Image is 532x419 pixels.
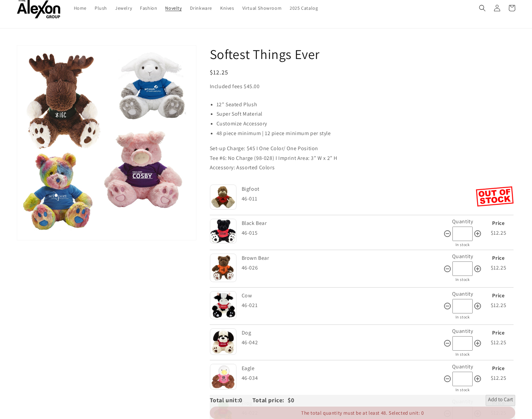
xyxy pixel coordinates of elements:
[476,186,514,206] img: Out of Stock Bigfoot
[452,290,473,297] label: Quantity
[483,219,514,228] div: Price
[443,241,482,248] div: In stock
[483,328,514,338] div: Price
[452,363,473,370] label: Quantity
[475,1,490,15] summary: Search
[210,395,288,406] div: Total unit: Total price:
[190,5,212,11] span: Drinkware
[216,129,515,138] li: 48 piece minimum | 12 piece minimum per style
[443,386,482,394] div: In stock
[216,100,515,110] li: 12” Seated Plush
[74,5,87,11] span: Home
[136,1,161,15] a: Fashion
[242,291,442,301] div: Cow
[210,144,515,154] p: Set-up Charge: $45 I One Color/ One Position
[242,328,442,338] div: Dog
[242,184,475,194] div: Bigfoot
[242,219,442,228] div: Black Bear
[242,301,443,310] div: 46-021
[452,218,473,225] label: Quantity
[210,407,515,419] div: The total quantity must be at least 48. Selected unit: 0
[242,364,442,373] div: Eagle
[486,395,515,406] button: Add to Cart
[165,5,182,11] span: Novelty
[242,5,282,11] span: Virtual Showroom
[239,396,252,404] span: 0
[186,1,216,15] a: Drinkware
[242,373,443,383] div: 46-034
[483,291,514,301] div: Price
[210,184,237,210] img: Bigfoot
[452,327,473,335] label: Quantity
[210,83,260,90] span: Included fees $45.00
[210,68,229,76] span: $12.25
[95,5,107,11] span: Plush
[242,263,443,273] div: 46-026
[452,253,473,260] label: Quantity
[491,339,506,346] span: $12.25
[216,119,515,129] li: Customize Accessory
[483,253,514,263] div: Price
[210,45,515,63] h1: Softest Things Ever
[488,396,513,404] span: Add to Cart
[443,313,482,321] div: In stock
[115,5,132,11] span: Jewelry
[443,276,482,283] div: In stock
[210,364,237,390] img: Eagle
[242,338,443,348] div: 46-042
[238,1,286,15] a: Virtual Showroom
[210,328,237,355] img: Dog
[216,1,238,15] a: Knives
[491,374,506,381] span: $12.25
[443,351,482,358] div: In stock
[210,219,237,244] img: Black Bear
[242,228,443,238] div: 46-015
[290,5,318,11] span: 2025 Catalog
[210,164,275,171] span: Accessory: Assorted Colors
[491,264,506,271] span: $12.25
[140,5,157,11] span: Fashion
[161,1,186,15] a: Novelty
[91,1,111,15] a: Plush
[70,1,91,15] a: Home
[216,109,515,119] li: Super Soft Material
[220,5,234,11] span: Knives
[288,396,294,404] span: $0
[286,1,322,15] a: 2025 Catalog
[491,302,506,309] span: $12.25
[210,291,237,319] img: Cow
[242,194,476,204] div: 46-011
[210,154,515,163] p: Tee #6: No Charge (98-028) I Imprint Area: 3” W x 2” H
[210,253,237,282] img: Brown Bear
[111,1,136,15] a: Jewelry
[491,229,506,236] span: $12.25
[483,364,514,373] div: Price
[242,253,442,263] div: Brown Bear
